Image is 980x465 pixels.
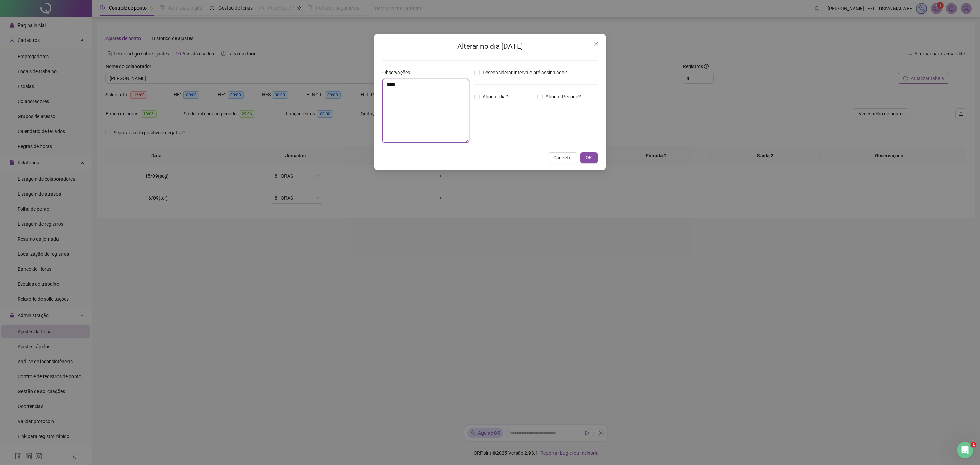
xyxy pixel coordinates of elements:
[971,442,976,447] span: 1
[480,93,511,100] span: Abonar dia?
[382,41,598,52] h2: Alterar no dia [DATE]
[957,442,973,458] iframe: Intercom live chat
[580,152,598,163] button: OK
[480,69,570,76] span: Desconsiderar intervalo pré-assinalado?
[548,152,577,163] button: Cancelar
[543,93,584,100] span: Abonar Período?
[591,38,602,49] button: Close
[586,154,592,161] span: OK
[553,154,572,161] span: Cancelar
[382,69,414,76] label: Observações
[593,41,599,46] span: close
